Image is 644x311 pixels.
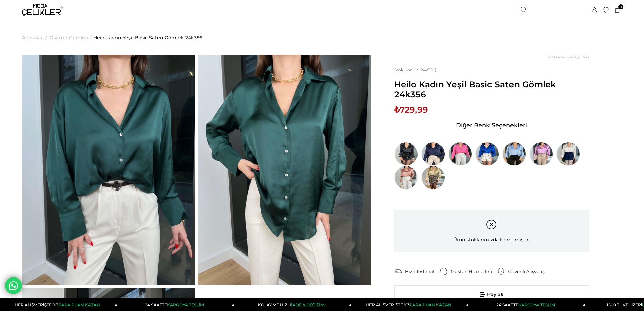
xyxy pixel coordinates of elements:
div: Ürün stoklarımızda kalmamıştır. [394,210,589,252]
span: Stok Kodu [394,67,419,72]
a: Gömlek [69,20,88,55]
img: Heilo Kadın Vizon Basic Saten Gömlek 24k356 [421,166,445,190]
span: Paylaş [395,286,589,304]
img: shipping.png [394,268,402,275]
img: Heilo Kadın Lila Basic Saten Gömlek 24k356 [529,142,553,166]
li: > [50,20,69,55]
span: (24k356) [394,67,436,72]
img: Heilo Kadın Pembe Basic Saten Gömlek 24k356 [448,142,472,166]
span: Heilo Kadın Yeşil Basic Saten Gömlek 24k356 [394,79,589,99]
a: KOLAY VE HIZLIİADE & DEĞİŞİM! [234,298,351,311]
span: KARGOYA TESLİM [518,302,555,307]
span: 0 [618,4,623,9]
span: PARA PUAN KAZAN [410,302,451,307]
span: Diğer Renk Seçenekleri [456,120,527,131]
img: Heilo Kadın Pudra Basic Saten Gömlek 24k356 [394,166,418,190]
a: Giyim [50,20,64,55]
img: Heilo Basic Saten Gömlek 24k356 [198,55,371,285]
span: PARA PUAN KAZAN [58,302,100,307]
a: HER ALIŞVERİŞTE %3PARA PUAN KAZAN [351,298,468,311]
img: logo [22,4,63,16]
a: 24 SAATTEKARGOYA TESLİM [469,298,586,311]
img: security.png [497,268,505,275]
a: 24 SAATTEKARGOYA TESLİM [117,298,234,311]
div: Güvenli Alışveriş [508,268,550,274]
span: ₺729,99 [394,105,428,115]
img: Heilo Kadın Açık Mavi Basic Saten Gömlek 24k356 [502,142,526,166]
img: Heilo Basic Saten Gömlek 24k356 [22,55,195,285]
div: Hızlı Teslimat [405,268,440,274]
a: 0 [615,8,620,13]
a: Heilo Kadın Yeşil Basic Saten Gömlek 24k356 [93,20,202,55]
a: Anasayfa [22,20,44,55]
li: > [69,20,93,55]
img: Heilo Kadın Beyaz Basic Saten Gömlek 24k356 [556,142,580,166]
li: > [22,20,49,55]
span: İADE & DEĞİŞİM! [291,302,325,307]
img: Heilo Kadın Mavi Basic Saten Gömlek 24k356 [475,142,499,166]
div: Müşteri Hizmetleri [451,268,497,274]
img: Heilo Kadın Siyah Basic Saten Gömlek 24k356 [394,142,418,166]
img: Heilo Kadın Lacivert Basic Saten Gömlek 24k356 [421,142,445,166]
img: call-center.png [440,268,447,275]
a: < < Önceki Sayfaya Dön [548,55,589,59]
span: KARGOYA TESLİM [167,302,204,307]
